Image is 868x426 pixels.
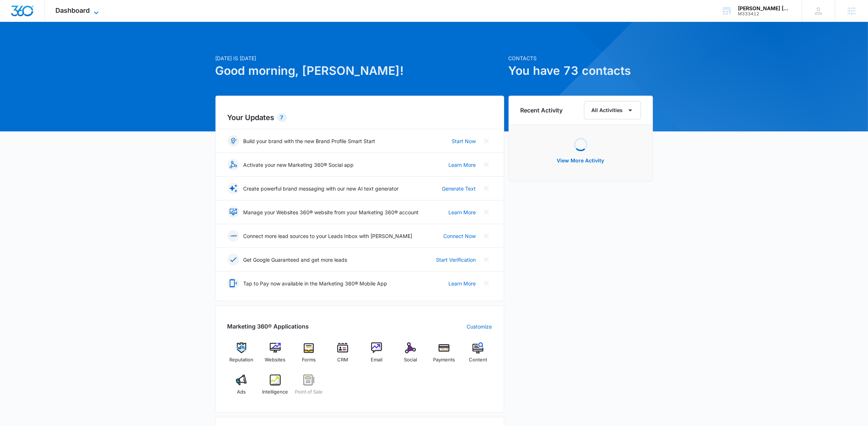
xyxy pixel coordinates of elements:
div: account id [738,11,791,16]
a: Learn More [449,208,476,216]
a: Forms [295,342,323,369]
p: Tap to Pay now available in the Marketing 360® Mobile App [244,280,388,287]
p: Contacts [509,54,653,62]
button: Close [480,254,492,265]
button: Close [480,230,492,242]
button: Close [480,277,492,289]
a: CRM [329,342,357,369]
a: Learn More [449,161,476,169]
h1: Good morning, [PERSON_NAME]! [215,62,504,80]
a: Connect Now [444,232,476,240]
a: Point of Sale [295,375,323,401]
button: Close [480,183,492,194]
span: Ads [237,388,246,396]
div: v 4.0.25 [20,12,36,18]
p: Get Google Guaranteed and get more leads [244,256,347,264]
a: Reputation [227,342,256,369]
h2: Marketing 360® Applications [227,322,309,331]
a: Social [396,342,424,369]
span: Social [404,356,417,364]
a: Start Verification [436,256,476,264]
span: Reputation [229,356,253,364]
p: Connect more lead sources to your Leads Inbox with [PERSON_NAME] [244,232,413,240]
a: Start Now [452,137,476,145]
div: Domain Overview [28,43,65,48]
img: website_grey.svg [12,19,17,25]
a: Customize [467,323,492,330]
a: Payments [430,342,458,369]
a: Ads [227,375,256,401]
a: Email [363,342,391,369]
p: [DATE] is [DATE] [215,54,504,62]
span: CRM [337,356,348,364]
h1: You have 73 contacts [509,62,653,80]
div: Keywords by Traffic [81,43,123,48]
button: View More Activity [550,152,612,169]
button: Close [480,159,492,170]
a: Learn More [449,280,476,287]
p: Activate your new Marketing 360® Social app [244,161,354,169]
a: Websites [261,342,289,369]
div: Domain: [DOMAIN_NAME] [19,19,80,25]
button: Close [480,135,492,147]
a: Content [464,342,492,369]
button: All Activities [584,101,641,119]
p: Create powerful brand messaging with our new AI text generator [244,185,399,192]
span: Forms [302,356,316,364]
a: Intelligence [261,375,289,401]
a: Generate Text [442,185,476,192]
span: Point of Sale [295,388,323,396]
span: Email [371,356,382,364]
button: Close [480,206,492,218]
img: tab_domain_overview_orange.svg [20,42,26,48]
h2: Your Updates [227,112,492,123]
span: Intelligence [262,388,288,396]
img: tab_keywords_by_traffic_grey.svg [73,42,78,48]
h6: Recent Activity [521,106,563,115]
p: Manage your Websites 360® website from your Marketing 360® account [244,208,419,216]
img: logo_orange.svg [12,12,17,18]
span: Dashboard [56,7,90,14]
span: Websites [265,356,285,364]
div: account name [738,5,791,11]
div: 7 [277,113,287,122]
span: Payments [433,356,455,364]
span: Content [469,356,487,364]
p: Build your brand with the new Brand Profile Smart Start [244,137,375,145]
